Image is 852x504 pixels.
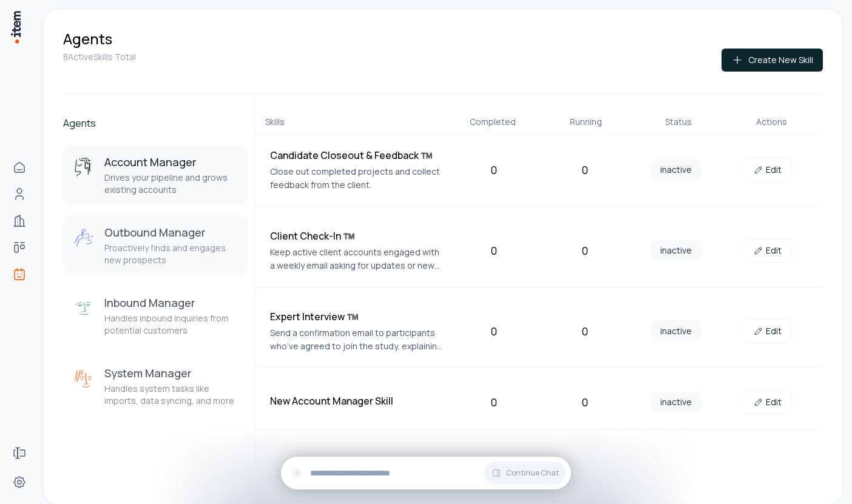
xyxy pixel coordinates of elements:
[104,295,238,310] h3: Inbound Manager
[104,155,238,169] h3: Account Manager
[651,159,702,180] span: inactive
[451,116,534,128] div: Completed
[270,148,443,163] h4: Candidate Closeout & Feedback ™️
[7,155,32,180] a: Home
[453,161,535,178] div: 0
[743,390,792,414] a: Edit
[63,51,136,63] p: 8 Active Skills Total
[743,238,792,263] a: Edit
[63,116,248,130] h2: Agents
[104,225,238,240] h3: Outbound Manager
[270,326,443,353] p: Send a confirmation email to participants who’ve agreed to join the study, explaining next steps ...
[484,462,566,485] button: Continue Chat
[506,468,559,478] span: Continue Chat
[730,116,813,128] div: Actions
[743,158,792,182] a: Edit
[544,116,627,128] div: Running
[637,116,720,128] div: Status
[265,116,441,128] div: Skills
[104,242,238,266] p: Proactively finds and engages new prospects
[651,240,702,261] span: inactive
[63,286,248,346] button: Inbound ManagerInbound ManagerHandles inbound inquiries from potential customers
[453,394,535,411] div: 0
[104,383,238,407] p: Handles system tasks like imports, data syncing, and more
[63,356,248,417] button: System ManagerSystem ManagerHandles system tasks like imports, data syncing, and more
[63,215,248,276] button: Outbound ManagerOutbound ManagerProactively finds and engages new prospects
[453,323,535,340] div: 0
[270,229,443,243] h4: Client Check-In ™️
[743,319,792,343] a: Edit
[544,394,626,411] div: 0
[544,323,626,340] div: 0
[453,242,535,259] div: 0
[7,470,32,494] a: Settings
[270,165,443,192] p: Close out completed projects and collect feedback from the client.
[270,246,443,272] p: Keep active client accounts engaged with a weekly email asking for updates or new needs.
[651,391,702,412] span: inactive
[104,366,238,380] h3: System Manager
[7,182,32,206] a: People
[7,209,32,233] a: Companies
[544,242,626,259] div: 0
[270,394,443,408] h4: New Account Manager Skill
[722,49,823,72] button: Create New Skill
[63,29,112,49] h1: Agents
[73,227,95,249] img: Outbound Manager
[104,312,238,337] p: Handles inbound inquiries from potential customers
[63,145,248,206] button: Account ManagerAccount ManagerDrives your pipeline and grows existing accounts
[73,298,95,320] img: Inbound Manager
[7,441,32,465] a: Forms
[651,320,702,341] span: inactive
[10,10,22,44] img: Item Brain Logo
[73,157,95,179] img: Account Manager
[544,161,626,178] div: 0
[281,457,571,489] div: Continue Chat
[7,262,32,286] a: Agents
[7,235,32,260] a: Deals
[104,172,238,196] p: Drives your pipeline and grows existing accounts
[73,368,95,390] img: System Manager
[270,309,443,324] h4: Expert Interview ™️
